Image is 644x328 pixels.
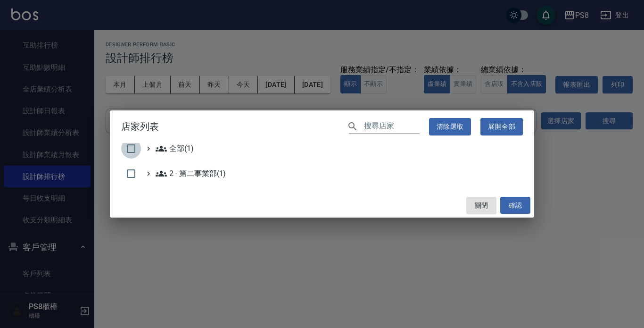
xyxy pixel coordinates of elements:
span: 2 - 第二事業部(1) [156,168,226,179]
button: 關閉 [466,197,496,214]
button: 展開全部 [480,118,523,135]
h2: 店家列表 [110,110,534,143]
span: 全部(1) [156,143,194,154]
input: 搜尋店家 [364,120,420,134]
button: 清除選取 [429,118,471,135]
button: 確認 [500,197,530,214]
